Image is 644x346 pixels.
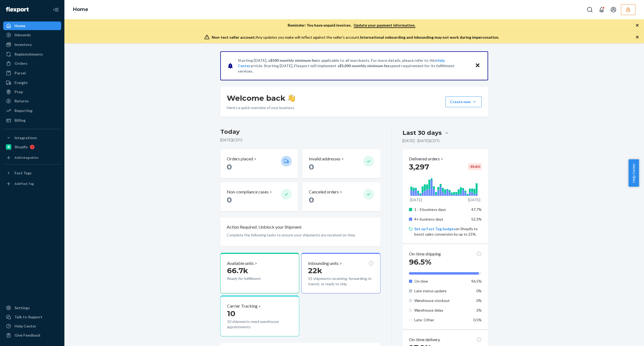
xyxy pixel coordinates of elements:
[596,4,607,15] button: Open notifications
[3,97,61,105] a: Returns
[354,23,415,28] a: Update your payment information.
[309,195,314,204] span: 0
[584,4,595,15] button: Open Search Box
[14,170,32,176] div: Fast Tags
[3,143,61,151] a: Shopify
[14,155,38,160] div: Add Integration
[476,298,482,303] span: 0%
[414,226,482,237] p: on Shopify to boost sales conversion by up to 25%.
[227,276,277,281] p: Ready for fulfillment
[14,135,37,140] div: Integrations
[14,305,30,311] div: Settings
[220,182,298,211] button: Non-compliance cases 0
[14,181,34,186] div: Add Fast Tag
[3,40,61,49] a: Inventory
[69,2,93,17] ol: breadcrumbs
[402,138,440,143] p: [DATE] - [DATE] ( CDT )
[409,156,444,162] p: Delivered orders
[302,149,380,178] button: Invalid addresses 0
[476,308,482,312] span: 3%
[3,313,61,321] a: Talk to Support
[3,322,61,330] a: Help Center
[14,314,42,320] div: Talk to Support
[414,226,455,231] a: Set up Fast Tag badges
[308,266,322,275] span: 22k
[414,288,467,294] p: Late status update
[3,69,61,77] a: Parcel
[14,52,43,57] div: Replenishments
[476,289,482,293] span: 0%
[309,162,314,171] span: 0
[270,58,317,63] span: $500 monthly minimum fee
[414,207,467,212] p: 1 - 3 business days
[628,159,639,187] button: Help Center
[227,309,235,318] span: 10
[227,266,248,275] span: 66.7k
[227,93,295,103] h1: Welcome back
[468,197,480,203] p: [DATE]
[227,260,254,266] p: Available units
[227,105,295,110] p: Here’s a quick overview of your business
[468,163,482,170] div: -35.6 %
[474,62,481,70] button: Close
[227,232,374,238] p: Complete the following tasks to ensure your shipments are received on time.
[473,318,482,322] span: 0.5%
[3,169,61,177] button: Fast Tags
[227,156,253,162] p: Orders placed
[471,207,482,212] span: 47.7%
[308,260,339,266] p: Inbounding units
[212,35,499,40] div: Any updates you make will reflect against the seller's account.
[409,162,429,171] span: 3,297
[410,197,422,203] p: [DATE]
[3,134,61,142] button: Integrations
[3,50,61,59] a: Replenishments
[14,323,36,329] div: Help Center
[220,137,380,143] p: [DATE] ( CDT )
[220,128,380,136] h3: Today
[360,35,499,39] span: International onboarding and inbounding may not work during impersonation.
[227,319,292,330] p: 10 shipments need warehouse appointments
[409,257,431,266] span: 96.5%
[14,80,28,85] div: Freight
[308,276,374,287] p: 55 shipments receiving, forwarding, in transit, or ready to ship
[471,217,482,221] span: 52.3%
[220,149,298,178] button: Orders placed 0
[471,279,482,283] span: 96.5%
[14,108,32,113] div: Reporting
[3,59,61,68] a: Orders
[50,4,61,15] button: Close Navigation
[14,118,25,123] div: Billing
[414,298,467,303] p: Warehouse stockout
[3,331,61,340] button: Give Feedback
[238,58,470,74] p: Starting [DATE], a is applicable to all merchants. For more details, please refer to this article...
[3,88,61,96] a: Prep
[14,70,26,76] div: Parcel
[3,153,61,162] a: Add Integration
[402,129,442,137] div: Last 30 days
[3,116,61,125] a: Billing
[14,98,29,104] div: Returns
[288,23,415,28] p: Reminder: You have unpaid invoices.
[73,6,88,12] a: Home
[14,333,41,338] div: Give Feedback
[409,251,441,257] p: On-time shipping
[608,4,619,15] button: Open account menu
[302,182,380,211] button: Canceled orders 0
[3,21,61,30] a: Home
[3,304,61,312] a: Settings
[301,253,380,294] button: Inbounding units22k55 shipments receiving, forwarding, in transit, or ready to ship
[14,32,31,38] div: Inbounds
[309,189,339,195] p: Canceled orders
[414,217,467,222] p: 4+ business days
[3,31,61,39] a: Inbounds
[288,94,295,102] img: hand-wave emoji
[220,295,299,336] button: Carrier Tracking1010 shipments need warehouse appointments
[3,78,61,87] a: Freight
[309,156,341,162] p: Invalid addresses
[227,195,232,204] span: 0
[409,337,440,343] p: On-time delivery
[14,42,32,47] div: Inventory
[14,89,23,95] div: Prep
[227,224,302,230] p: Action Required: Unblock your Shipment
